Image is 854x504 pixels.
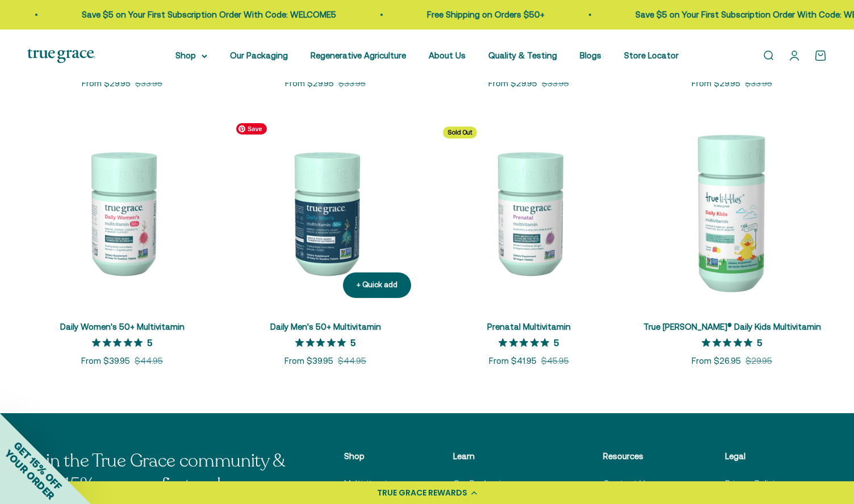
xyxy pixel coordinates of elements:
p: 5 [147,337,152,348]
compare-at-price: $33.95 [135,77,162,90]
compare-at-price: $44.95 [135,354,163,368]
p: Resources [603,450,671,463]
sale-price: From $39.95 [81,354,130,368]
span: 5 out 5 stars rating in total 1 reviews [295,334,350,350]
img: Daily Multivitamin to Support a Healthy Mom & Baby* For women during pre-conception, pregnancy, a... [434,117,623,307]
compare-at-price: $45.95 [541,354,569,368]
a: Daily Men's 50+ Multivitamin [270,322,381,331]
a: Our Packaging [453,477,511,490]
button: + Quick add [343,272,411,298]
div: TRUE GRACE REWARDS [377,487,467,499]
sale-price: From $39.95 [284,354,333,368]
compare-at-price: $33.95 [338,77,366,90]
compare-at-price: $29.95 [746,354,772,368]
a: Regenerative Agriculture [311,51,406,60]
img: True Littles® Daily Kids Multivitamin [637,117,827,307]
p: Legal [725,450,804,463]
a: Daily Women's 50+ Multivitamin [60,322,185,331]
a: Free Shipping on Orders $50+ [426,10,544,19]
a: Store Locator [624,51,679,60]
p: Learn [453,450,549,463]
sale-price: From $29.95 [285,77,334,90]
summary: Shop [175,49,207,62]
sale-price: From $29.95 [692,77,740,90]
a: Privacy Policies [725,477,784,490]
span: Save [236,123,267,135]
img: Daily Men's 50+ Multivitamin [231,117,420,307]
p: 5 [554,337,559,348]
compare-at-price: $33.95 [542,77,569,90]
span: 5 out 5 stars rating in total 3 reviews [499,334,554,350]
sale-price: From $29.95 [82,77,131,90]
sale-price: From $26.95 [692,354,741,368]
compare-at-price: $33.95 [745,77,772,90]
sale-price: From $29.95 [488,77,537,90]
a: Prenatal Multivitamin [487,322,571,331]
sale-price: From $41.95 [489,354,537,368]
span: GET 15% OFF [11,439,64,492]
p: Shop [344,450,399,463]
a: Our Packaging [230,51,288,60]
p: Join the True Grace community & save 15% on your first order. [27,450,290,497]
span: YOUR ORDER [2,447,57,502]
div: + Quick add [357,279,397,291]
a: Contact Us [603,477,650,490]
a: Multivitamins [344,477,396,490]
span: 5 out 5 stars rating in total 8 reviews [92,334,147,350]
p: 5 [350,337,355,348]
p: 5 [757,337,762,348]
span: 5 out 5 stars rating in total 4 reviews [702,334,757,350]
img: Daily Multivitamin for Energy, Longevity, Heart Health, & Memory Support* L-ergothioneine to supp... [27,117,217,307]
a: About Us [429,51,466,60]
compare-at-price: $44.95 [338,354,366,368]
a: True [PERSON_NAME]® Daily Kids Multivitamin [643,322,821,331]
a: Blogs [580,51,601,60]
a: Quality & Testing [488,51,557,60]
p: Save $5 on Your First Subscription Order With Code: WELCOME5 [81,8,336,22]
